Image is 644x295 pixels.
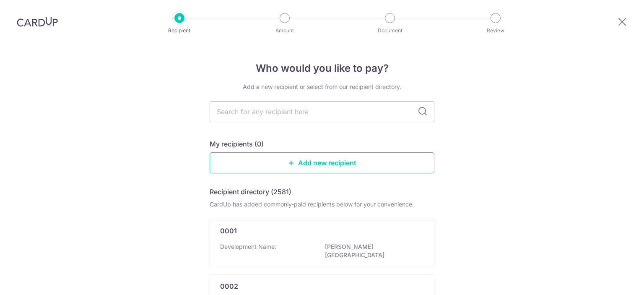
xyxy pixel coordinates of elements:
[210,152,434,173] a: Add new recipient
[210,83,434,91] div: Add a new recipient or select from our recipient directory.
[220,281,238,291] p: 0002
[465,26,527,35] p: Review
[210,61,434,76] h4: Who would you like to pay?
[220,226,237,236] p: 0001
[210,200,434,209] div: CardUp has added commonly-paid recipients below for your convenience.
[210,139,264,149] h5: My recipients (0)
[220,243,276,251] p: Development Name:
[590,270,636,291] iframe: Opens a widget where you can find more information
[210,187,291,197] h5: Recipient directory (2581)
[148,26,210,35] p: Recipient
[325,243,419,259] p: [PERSON_NAME][GEOGRAPHIC_DATA]
[17,17,58,27] img: CardUp
[210,101,434,122] input: Search for any recipient here
[254,26,316,35] p: Amount
[359,26,421,35] p: Document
